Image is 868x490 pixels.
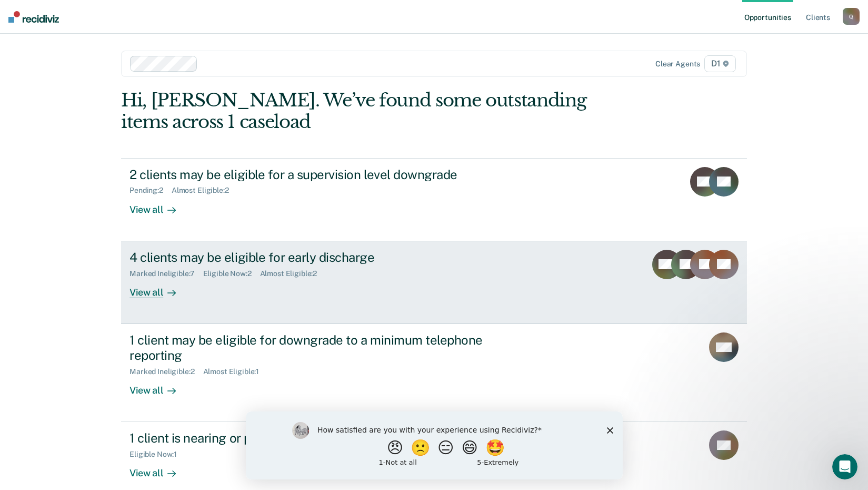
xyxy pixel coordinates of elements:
div: Clear agents [655,60,700,68]
div: View all [129,278,188,298]
button: Q [843,8,860,25]
div: View all [129,459,188,479]
div: Hi, [PERSON_NAME]. We’ve found some outstanding items across 1 caseload [121,90,622,133]
div: 1 client is nearing or past their full-term release date [129,430,499,446]
div: View all [129,195,188,215]
div: Pending : 2 [129,186,172,195]
div: Eligible Now : 1 [129,450,185,459]
div: Marked Ineligible : 7 [129,269,203,278]
div: Almost Eligible : 2 [172,186,237,195]
a: 4 clients may be eligible for early dischargeMarked Ineligible:7Eligible Now:2Almost Eligible:2Vi... [121,241,747,324]
div: 1 client may be eligible for downgrade to a minimum telephone reporting [129,332,499,363]
a: 1 client may be eligible for downgrade to a minimum telephone reportingMarked Ineligible:2Almost ... [121,324,747,422]
div: 4 clients may be eligible for early discharge [129,250,499,265]
div: Marked Ineligible : 2 [129,367,203,376]
span: D1 [704,55,736,72]
iframe: Survey by Kim from Recidiviz [246,411,623,479]
div: 2 clients may be eligible for a supervision level downgrade [129,167,499,182]
a: 2 clients may be eligible for a supervision level downgradePending:2Almost Eligible:2View all [121,158,747,241]
div: Almost Eligible : 2 [260,269,326,278]
div: Eligible Now : 2 [203,269,260,278]
div: View all [129,376,188,396]
iframe: Intercom live chat [832,454,857,479]
div: Almost Eligible : 1 [203,367,268,376]
img: Recidiviz [8,11,59,23]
